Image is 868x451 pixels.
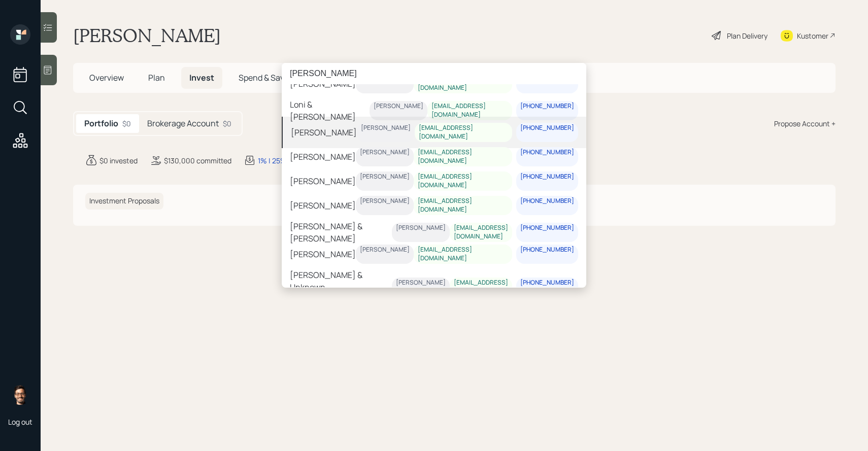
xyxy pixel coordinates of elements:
[419,124,508,141] div: [EMAIL_ADDRESS][DOMAIN_NAME]
[396,224,446,233] div: [PERSON_NAME]
[418,197,508,214] div: [EMAIL_ADDRESS][DOMAIN_NAME]
[361,124,411,132] div: [PERSON_NAME]
[290,220,392,245] div: [PERSON_NAME] & [PERSON_NAME]
[360,148,410,157] div: [PERSON_NAME]
[290,199,356,212] div: [PERSON_NAME]
[520,246,574,254] div: [PHONE_NUMBER]
[290,248,356,260] div: [PERSON_NAME]
[520,124,574,132] div: [PHONE_NUMBER]
[454,224,508,241] div: [EMAIL_ADDRESS][DOMAIN_NAME]
[454,279,508,296] div: [EMAIL_ADDRESS][DOMAIN_NAME]
[290,175,356,187] div: [PERSON_NAME]
[520,224,574,233] div: [PHONE_NUMBER]
[291,126,357,138] div: [PERSON_NAME]
[520,197,574,205] div: [PHONE_NUMBER]
[520,279,574,288] div: [PHONE_NUMBER]
[418,246,508,263] div: [EMAIL_ADDRESS][DOMAIN_NAME]
[360,172,410,181] div: [PERSON_NAME]
[290,98,370,123] div: Loni & [PERSON_NAME]
[290,269,392,305] div: [PERSON_NAME] & Unknown [PERSON_NAME]
[360,197,410,205] div: [PERSON_NAME]
[418,75,508,92] div: [EMAIL_ADDRESS][DOMAIN_NAME]
[520,172,574,181] div: [PHONE_NUMBER]
[396,279,446,288] div: [PERSON_NAME]
[431,102,508,120] div: [EMAIL_ADDRESS][DOMAIN_NAME]
[418,148,508,165] div: [EMAIL_ADDRESS][DOMAIN_NAME]
[290,151,356,163] div: [PERSON_NAME]
[290,78,356,90] div: [PERSON_NAME]
[520,102,574,111] div: [PHONE_NUMBER]
[360,246,410,254] div: [PERSON_NAME]
[282,63,586,84] input: Type a command or search…
[520,148,574,157] div: [PHONE_NUMBER]
[418,172,508,190] div: [EMAIL_ADDRESS][DOMAIN_NAME]
[374,102,423,111] div: [PERSON_NAME]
